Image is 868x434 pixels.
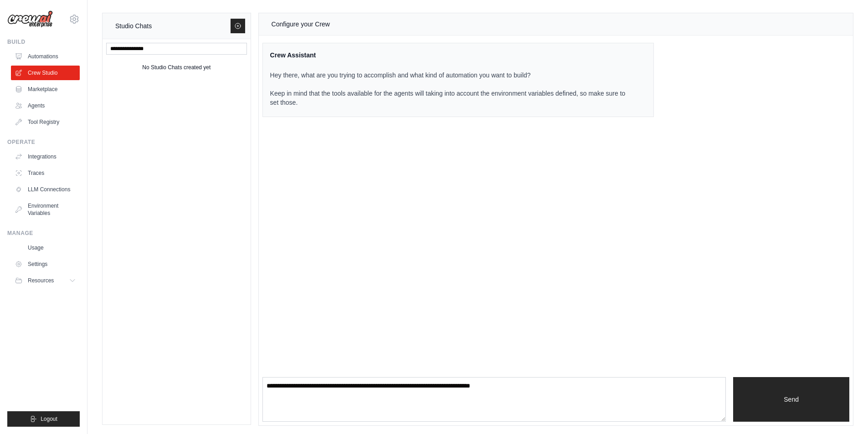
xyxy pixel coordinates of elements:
a: Usage [11,240,80,255]
div: No Studio Chats created yet [142,62,211,73]
a: Automations [11,49,80,64]
div: Crew Assistant [270,51,635,60]
span: Resources [28,277,54,284]
a: Environment Variables [11,199,80,220]
a: Settings [11,257,80,271]
div: Operate [7,138,80,146]
div: Configure your Crew [272,19,330,30]
div: Build [7,38,80,46]
span: Logout [41,415,57,423]
a: Integrations [11,149,80,164]
a: Crew Studio [11,66,80,80]
img: Logo [7,10,53,28]
p: Hey there, what are you trying to accomplish and what kind of automation you want to build? Keep ... [270,71,635,107]
button: Logout [7,411,80,427]
div: Manage [7,230,80,237]
button: Send [733,377,849,422]
button: Resources [11,273,80,288]
a: Agents [11,98,80,113]
a: Tool Registry [11,115,80,129]
a: LLM Connections [11,182,80,197]
a: Traces [11,166,80,180]
div: Studio Chats [115,20,152,31]
a: Marketplace [11,82,80,97]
